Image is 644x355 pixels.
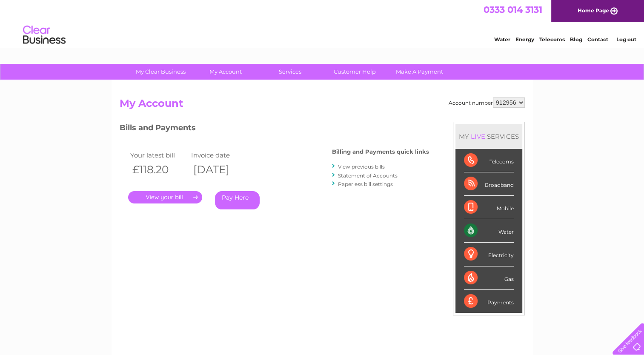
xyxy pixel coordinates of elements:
a: Pay Here [215,191,260,209]
h3: Bills and Payments [120,122,429,137]
a: Telecoms [539,36,565,43]
div: Broadband [464,172,514,196]
div: Electricity [464,243,514,266]
div: Water [464,219,514,243]
img: logo.png [23,22,66,48]
div: Payments [464,290,514,313]
h4: Billing and Payments quick links [332,149,429,155]
div: MY SERVICES [455,124,522,149]
a: 0333 014 3131 [484,4,542,15]
a: Log out [616,36,636,43]
th: £118.20 [128,161,189,178]
a: . [128,191,202,203]
a: Customer Help [320,64,390,80]
div: Account number [449,97,525,108]
div: Gas [464,266,514,290]
div: LIVE [469,132,487,140]
a: Statement of Accounts [338,172,398,179]
div: Clear Business is a trading name of Verastar Limited (registered in [GEOGRAPHIC_DATA] No. 3667643... [121,5,524,41]
a: My Clear Business [126,64,196,80]
a: Make A Payment [384,64,455,80]
a: My Account [190,64,260,80]
a: Blog [570,36,582,43]
th: [DATE] [189,161,250,178]
h2: My Account [120,97,525,114]
a: View previous bills [338,163,385,170]
td: Your latest bill [128,149,189,161]
a: Energy [515,36,534,43]
a: Contact [587,36,608,43]
td: Invoice date [189,149,250,161]
a: Water [494,36,510,43]
a: Paperless bill settings [338,181,393,187]
div: Mobile [464,196,514,219]
div: Telecoms [464,149,514,172]
a: Services [255,64,325,80]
